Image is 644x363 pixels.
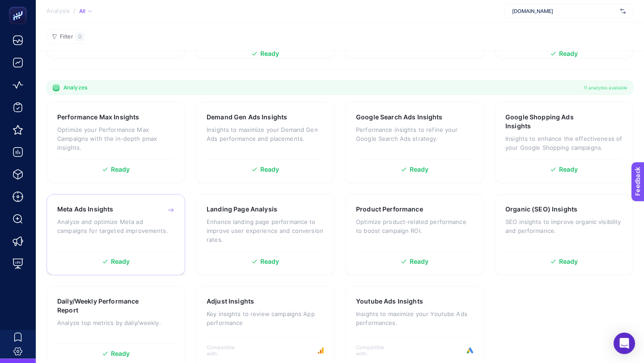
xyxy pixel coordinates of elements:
[356,113,443,122] h3: Google Search Ads Insights
[559,51,578,57] span: Ready
[559,258,578,265] span: Ready
[620,7,626,16] img: svg%3e
[57,205,113,214] h3: Meta Ads Insights
[356,309,473,327] p: Insights to maximize your Youtube Ads performances.
[207,217,324,244] p: Enhance landing page performance to improve user experience and conversion rates.
[73,7,76,14] span: /
[57,297,147,315] h3: Daily/Weekly Performance Report
[505,113,594,131] h3: Google Shopping Ads Insights
[559,166,578,173] span: Ready
[79,8,92,15] div: All
[64,84,87,91] span: Analyzes
[505,134,623,152] p: Insights to enhance the effectiveness of your Google Shopping campaigns.
[207,113,287,122] h3: Demand Gen Ads Insights
[495,102,633,183] a: Google Shopping Ads InsightsInsights to enhance the effectiveness of your Google Shopping campaig...
[260,166,280,173] span: Ready
[260,51,280,57] span: Ready
[47,8,70,15] span: Analysis
[111,350,130,357] span: Ready
[196,102,335,183] a: Demand Gen Ads InsightsInsights to maximize your Demand Gen Ads performance and placements.Ready
[356,344,396,357] span: Compatible with:
[614,333,635,354] div: Open Intercom Messenger
[345,194,484,275] a: Product PerformanceOptimize product-related performance to boost campaign ROI.Ready
[207,297,254,306] h3: Adjust Insights
[356,205,423,214] h3: Product Performance
[207,205,277,214] h3: Landing Page Analysis
[345,102,484,183] a: Google Search Ads InsightsPerformance insights to refine your Google Search Ads strategy.Ready
[356,297,423,306] h3: Youtube Ads Insights
[111,258,130,265] span: Ready
[207,309,324,327] p: Key insights to review campaigns App performance
[505,205,577,214] h3: Organic (SEO) Insights
[410,166,429,173] span: Ready
[47,30,87,44] button: Filter0
[356,125,473,143] p: Performance insights to refine your Google Search Ads strategy.
[410,258,429,265] span: Ready
[47,102,185,183] a: Performance Max InsightsOptimize your Performance Max Campaigns with the in-depth pmax insights.R...
[5,3,34,10] span: Feedback
[111,166,130,173] span: Ready
[260,258,280,265] span: Ready
[47,194,185,275] a: Meta Ads InsightsAnalyze and optimize Meta ad campaigns for targeted improvements.Ready
[356,217,473,235] p: Optimize product-related performance to boost campaign ROI.
[207,344,247,357] span: Compatible with:
[505,217,623,235] p: SEO insights to improve organic visibility and performance.
[584,84,627,91] span: 11 analyzes available
[57,113,139,122] h3: Performance Max Insights
[57,217,174,235] p: Analyze and optimize Meta ad campaigns for targeted improvements.
[196,194,335,275] a: Landing Page AnalysisEnhance landing page performance to improve user experience and conversion r...
[78,33,82,40] span: 0
[57,125,174,152] p: Optimize your Performance Max Campaigns with the in-depth pmax insights.
[495,194,633,275] a: Organic (SEO) InsightsSEO insights to improve organic visibility and performance.Ready
[60,34,73,40] span: Filter
[207,125,324,143] p: Insights to maximize your Demand Gen Ads performance and placements.
[57,318,174,327] p: Analyze top metrics by daily/weekly.
[512,8,617,15] span: [DOMAIN_NAME]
